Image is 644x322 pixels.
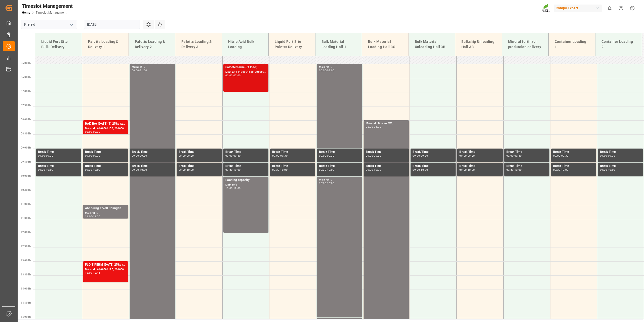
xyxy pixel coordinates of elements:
[86,37,125,52] div: Paletts Loading & Delivery 1
[279,169,280,171] div: -
[326,155,327,157] div: -
[506,169,514,171] div: 09:30
[85,131,92,133] div: 08:00
[366,164,407,169] div: Break Time
[132,164,173,169] div: Break Time
[225,187,233,189] div: 10:00
[225,178,266,183] div: Loading capacity
[560,169,561,171] div: -
[607,155,608,157] div: -
[459,155,467,157] div: 09:00
[139,155,140,157] div: -
[21,217,31,220] span: 11:30 Hr
[319,65,360,69] div: Main ref : ,
[140,169,147,171] div: 10:00
[68,21,75,28] button: open menu
[139,169,140,171] div: -
[186,155,187,157] div: -
[85,126,126,131] div: Main ref : 6100001153, 2000001029; 2000000712;2000000421;2000001029;
[187,155,194,157] div: 09:30
[85,150,126,155] div: Break Time
[374,169,381,171] div: 10:00
[468,155,475,157] div: 09:30
[46,155,53,157] div: 09:30
[366,169,373,171] div: 09:30
[319,164,360,169] div: Break Time
[327,155,334,157] div: 09:30
[21,301,31,304] span: 14:30 Hr
[467,155,467,157] div: -
[233,155,241,157] div: 09:30
[553,150,594,155] div: Break Time
[459,37,498,52] div: Bulkship Unloading Hall 3B
[319,69,326,71] div: 06:00
[21,104,31,107] span: 07:30 Hr
[272,150,313,155] div: Break Time
[374,155,381,157] div: 09:30
[280,169,288,171] div: 10:00
[373,126,374,128] div: -
[38,155,45,157] div: 09:00
[608,169,615,171] div: 10:00
[92,169,93,171] div: -
[600,150,641,155] div: Break Time
[373,169,374,171] div: -
[366,37,405,52] div: Bulk Material Loading Hall 3C
[513,169,514,171] div: -
[45,169,46,171] div: -
[85,211,126,215] div: Main ref : ,
[560,155,561,157] div: -
[21,174,31,177] span: 10:00 Hr
[468,169,475,171] div: 10:00
[319,169,326,171] div: 09:30
[21,132,31,135] span: 08:30 Hr
[139,69,140,71] div: -
[273,37,311,52] div: Liquid Fert Site Paletts Delivery
[92,215,93,218] div: -
[85,121,126,126] div: HAK Rot [DATE](4) 25kg (x48) INT spPAL;[PERSON_NAME] 20-5-10-2 25kg (x48) INT spPAL;VITA MC 10L (...
[459,164,500,169] div: Break Time
[319,178,360,182] div: Main ref : ,
[413,155,420,157] div: 09:00
[93,215,100,218] div: 11:30
[554,5,602,12] div: Compo Expert
[179,37,218,52] div: Paletts Loading & Delivery 3
[93,272,100,274] div: 13:45
[599,37,638,52] div: Container Loading 2
[21,76,31,79] span: 06:30 Hr
[93,169,100,171] div: 10:00
[38,169,45,171] div: 09:30
[92,155,93,157] div: -
[93,155,100,157] div: 09:30
[225,65,266,70] div: Salpetersäure 53 lose;
[179,150,220,155] div: Break Time
[374,126,381,128] div: 21:00
[553,169,560,171] div: 09:30
[21,146,31,149] span: 09:00 Hr
[84,20,140,29] input: DD.MM.YYYY
[233,169,241,171] div: 10:00
[179,169,186,171] div: 09:30
[21,259,31,262] span: 13:00 Hr
[225,155,233,157] div: 09:00
[420,169,421,171] div: -
[85,272,92,274] div: 13:00
[21,245,31,248] span: 12:30 Hr
[225,150,266,155] div: Break Time
[133,37,171,52] div: Paletts Loading & Delivery 2
[319,182,326,184] div: 10:00
[279,155,280,157] div: -
[132,155,139,157] div: 09:00
[413,169,420,171] div: 09:30
[85,206,126,211] div: Abholung Erkoll Solingen
[85,164,126,169] div: Break Time
[608,155,615,157] div: 09:30
[179,164,220,169] div: Break Time
[38,164,79,169] div: Break Time
[615,3,627,14] button: Help Center
[22,11,30,14] a: Home
[21,273,31,276] span: 13:30 Hr
[554,3,604,13] button: Compo Expert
